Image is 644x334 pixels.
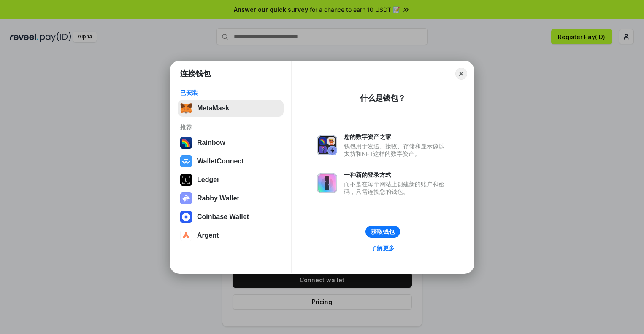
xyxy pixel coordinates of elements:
img: svg+xml,%3Csvg%20xmlns%3D%22http%3A%2F%2Fwww.w3.org%2F2000%2Fsvg%22%20width%3D%2228%22%20height%3... [180,174,192,186]
img: svg+xml,%3Csvg%20width%3D%22120%22%20height%3D%22120%22%20viewBox%3D%220%200%20120%20120%22%20fil... [180,137,192,149]
div: 钱包用于发送、接收、存储和显示像以太坊和NFT这样的数字资产。 [344,142,449,158]
h1: 连接钱包 [180,69,211,79]
button: 获取钱包 [365,226,400,238]
img: svg+xml,%3Csvg%20xmlns%3D%22http%3A%2F%2Fwww.w3.org%2F2000%2Fsvg%22%20fill%3D%22none%22%20viewBox... [180,192,192,204]
button: Close [455,68,467,80]
div: 一种新的登录方式 [344,171,449,179]
button: Rainbow [178,134,284,151]
button: Rabby Wallet [178,190,284,207]
button: WalletConnect [178,153,284,170]
div: Rabby Wallet [197,195,239,202]
div: 您的数字资产之家 [344,133,449,141]
div: Ledger [197,176,219,184]
button: Ledger [178,171,284,188]
div: MetaMask [197,104,229,112]
div: 了解更多 [371,244,395,252]
div: WalletConnect [197,158,244,165]
div: Argent [197,232,219,239]
div: 获取钱包 [371,228,395,235]
div: 已安装 [180,89,281,96]
img: svg+xml,%3Csvg%20xmlns%3D%22http%3A%2F%2Fwww.w3.org%2F2000%2Fsvg%22%20fill%3D%22none%22%20viewBox... [317,173,337,193]
div: Rainbow [197,139,225,147]
div: 什么是钱包？ [360,93,406,103]
button: Coinbase Wallet [178,208,284,225]
button: Argent [178,227,284,244]
div: 而不是在每个网站上创建新的账户和密码，只需连接您的钱包。 [344,180,449,195]
img: svg+xml,%3Csvg%20width%3D%2228%22%20height%3D%2228%22%20viewBox%3D%220%200%2028%2028%22%20fill%3D... [180,230,192,241]
button: MetaMask [178,100,284,117]
div: 推荐 [180,123,281,131]
div: Coinbase Wallet [197,213,249,221]
img: svg+xml,%3Csvg%20xmlns%3D%22http%3A%2F%2Fwww.w3.org%2F2000%2Fsvg%22%20fill%3D%22none%22%20viewBox... [317,135,337,155]
img: svg+xml,%3Csvg%20width%3D%2228%22%20height%3D%2228%22%20viewBox%3D%220%200%2028%2028%22%20fill%3D... [180,211,192,223]
a: 了解更多 [366,243,400,254]
img: svg+xml,%3Csvg%20width%3D%2228%22%20height%3D%2228%22%20viewBox%3D%220%200%2028%2028%22%20fill%3D... [180,155,192,167]
img: svg+xml,%3Csvg%20fill%3D%22none%22%20height%3D%2233%22%20viewBox%3D%220%200%2035%2033%22%20width%... [180,102,192,114]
